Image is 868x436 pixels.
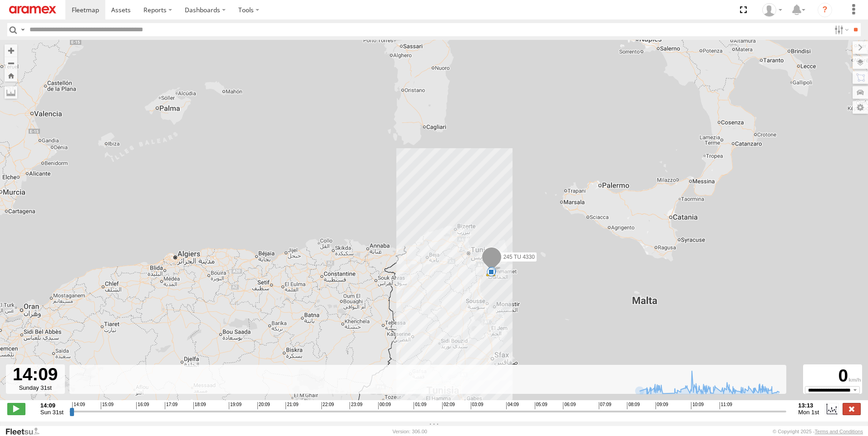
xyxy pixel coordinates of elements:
span: 02:09 [442,402,455,409]
div: © Copyright 2025 - [773,429,863,434]
button: Zoom in [5,44,17,57]
span: 21:09 [286,402,298,409]
span: 04:09 [506,402,519,409]
a: Visit our Website [5,427,47,436]
span: 17:09 [165,402,178,409]
label: Play/Stop [7,403,25,415]
span: 06:09 [563,402,576,409]
span: 10:09 [691,402,704,409]
label: Close [843,403,861,415]
span: 245 TU 4330 [503,254,535,260]
span: 14:09 [72,402,85,409]
span: 22:09 [321,402,334,409]
span: 16:09 [136,402,149,409]
a: Terms and Conditions [815,429,863,434]
span: Mon 1st Sep 2025 [798,409,819,416]
span: 03:09 [471,402,483,409]
label: Search Filter Options [831,23,850,36]
span: 00:09 [378,402,391,409]
div: 0 [804,366,861,386]
span: 08:09 [627,402,640,409]
span: 20:09 [257,402,270,409]
span: 15:09 [101,402,113,409]
strong: 13:13 [798,402,819,409]
img: aramex-logo.svg [9,6,56,14]
label: Map Settings [853,101,868,114]
span: 11:09 [720,402,732,409]
span: 18:09 [193,402,206,409]
span: 23:09 [350,402,362,409]
span: 07:09 [599,402,612,409]
label: Measure [5,86,17,99]
span: 05:09 [535,402,547,409]
span: 19:09 [229,402,242,409]
span: Sun 31st Aug 2025 [40,409,64,416]
div: Version: 306.00 [393,429,427,434]
span: 01:09 [414,402,426,409]
label: Search Query [19,23,26,36]
span: 09:09 [656,402,668,409]
button: Zoom out [5,57,17,69]
i: ? [818,3,832,17]
strong: 14:09 [40,402,64,409]
button: Zoom Home [5,69,17,82]
div: Zied Bensalem [759,3,785,17]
